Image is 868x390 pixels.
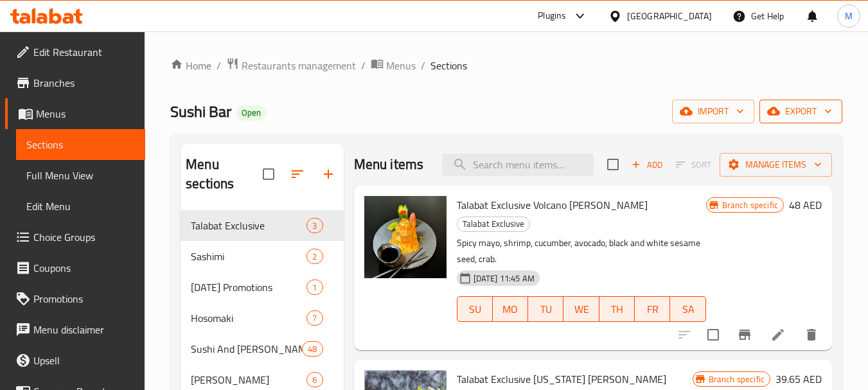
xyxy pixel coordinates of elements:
img: Talabat Exclusive Volcano Maki [364,196,447,278]
div: items [306,249,323,264]
span: M [845,9,853,23]
p: Spicy mayo, shrimp, cucumber, avocado, black and white sesame seed, crab. [457,235,706,267]
span: [PERSON_NAME] [191,372,306,387]
div: Hosomaki7 [181,303,343,333]
a: Edit Restaurant [5,37,145,67]
div: Sushi Nigiri [191,372,306,387]
div: [GEOGRAPHIC_DATA] [627,9,712,23]
h6: 39.65 AED [775,370,822,388]
span: SU [463,300,488,319]
span: Select to update [700,321,727,348]
a: Upsell [5,345,145,376]
span: Open [236,107,266,118]
button: SU [457,296,493,322]
button: TH [599,296,635,322]
span: [DATE] 11:45 AM [468,272,540,285]
span: WE [569,300,594,319]
button: Branch-specific-item [729,319,760,350]
span: Sort sections [282,159,313,190]
span: Talabat Exclusive [191,218,306,233]
div: Talabat Exclusive [457,217,530,232]
div: Talabat Exclusive3 [181,210,343,241]
span: Upsell [33,353,135,368]
button: FR [635,296,670,322]
button: import [672,100,754,123]
h6: 48 AED [789,196,822,214]
span: TU [533,300,558,319]
button: Manage items [720,153,832,177]
span: Menus [386,58,416,73]
span: Sections [430,58,467,73]
span: Sushi Bar [170,97,231,126]
a: Menus [5,98,145,129]
span: 3 [307,220,322,232]
span: Talabat Exclusive [457,217,529,231]
span: Choice Groups [33,229,135,245]
button: Add [626,155,668,175]
span: Manage items [730,157,822,173]
a: Home [170,58,211,73]
li: / [361,58,366,73]
input: search [442,154,594,176]
span: Select all sections [255,161,282,188]
span: Branch specific [704,373,770,386]
div: Plugins [538,8,566,24]
span: Full Menu View [26,168,135,183]
span: 7 [307,312,322,324]
span: Branch specific [717,199,783,211]
button: Add section [313,159,344,190]
button: MO [493,296,528,322]
a: Sections [16,129,145,160]
div: Ramadan Promotions [191,279,306,295]
div: Open [236,105,266,121]
span: Branches [33,75,135,91]
span: import [682,103,744,120]
div: items [302,341,323,357]
span: Add [630,157,664,172]
div: items [306,279,323,295]
span: Coupons [33,260,135,276]
a: Edit menu item [770,327,786,342]
button: delete [796,319,827,350]
a: Restaurants management [226,57,356,74]
span: [DATE] Promotions [191,279,306,295]
span: Select section first [668,155,720,175]
a: Full Menu View [16,160,145,191]
li: / [421,58,425,73]
span: 2 [307,251,322,263]
nav: breadcrumb [170,57,842,74]
div: items [306,310,323,326]
span: Edit Menu [26,199,135,214]
span: Hosomaki [191,310,306,326]
a: Menu disclaimer [5,314,145,345]
span: Restaurants management [242,58,356,73]
div: Sushi And Maki [191,341,302,357]
span: Edit Restaurant [33,44,135,60]
a: Menus [371,57,416,74]
span: Talabat Exclusive Volcano [PERSON_NAME] [457,195,648,215]
h2: Menu items [354,155,424,174]
button: TU [528,296,563,322]
a: Coupons [5,253,145,283]
div: items [306,372,323,387]
span: Sushi And [PERSON_NAME] [191,341,302,357]
span: export [770,103,832,120]
span: Sashimi [191,249,306,264]
span: MO [498,300,523,319]
li: / [217,58,221,73]
a: Edit Menu [16,191,145,222]
span: SA [675,300,700,319]
span: TH [605,300,630,319]
span: Menus [36,106,135,121]
span: Talabat Exclusive [US_STATE] [PERSON_NAME] [457,369,666,389]
span: Sections [26,137,135,152]
span: FR [640,300,665,319]
a: Branches [5,67,145,98]
button: WE [563,296,599,322]
div: Sashimi2 [181,241,343,272]
span: Select section [599,151,626,178]
button: export [759,100,842,123]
